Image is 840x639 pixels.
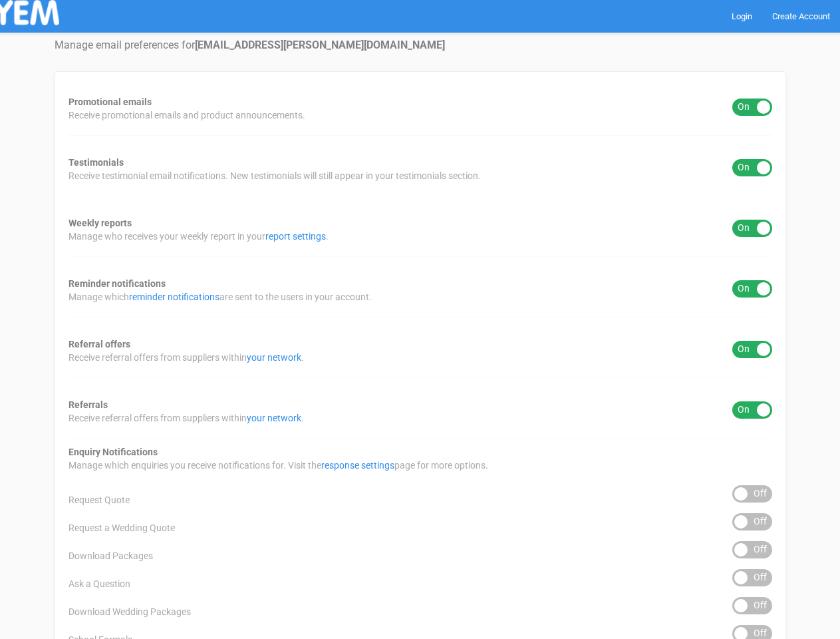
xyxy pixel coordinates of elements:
[129,292,219,302] a: reminder notifications
[69,521,175,534] span: Request a Wedding Quote
[69,459,488,472] span: Manage which enquiries you receive notifications for. Visit the page for more options.
[247,352,301,363] a: your network
[69,278,166,289] strong: Reminder notifications
[69,605,191,618] span: Download Wedding Packages
[69,339,130,349] strong: Referral offers
[69,230,329,243] span: Manage who receives your weekly report in your .
[69,290,372,304] span: Manage which are sent to the users in your account.
[69,411,304,425] span: Receive referral offers from suppliers within .
[69,218,132,228] strong: Weekly reports
[69,493,130,507] span: Request Quote
[321,460,394,471] a: response settings
[69,157,124,168] strong: Testimonials
[69,399,108,410] strong: Referrals
[69,577,130,590] span: Ask a Question
[69,169,481,182] span: Receive testimonial email notifications. New testimonials will still appear in your testimonials ...
[265,231,326,242] a: report settings
[69,447,158,457] strong: Enquiry Notifications
[69,351,304,364] span: Receive referral offers from suppliers within .
[195,39,445,51] strong: [EMAIL_ADDRESS][PERSON_NAME][DOMAIN_NAME]
[247,413,301,423] a: your network
[69,97,152,107] strong: Promotional emails
[69,108,305,122] span: Receive promotional emails and product announcements.
[69,549,153,562] span: Download Packages
[55,39,786,51] h4: Manage email preferences for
